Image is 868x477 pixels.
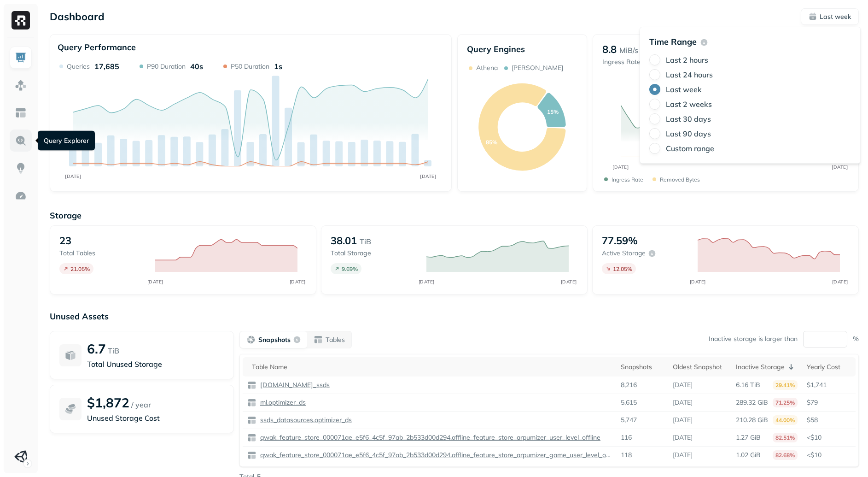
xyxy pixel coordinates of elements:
[15,107,27,119] img: Asset Explorer
[673,363,726,371] div: Oldest Snapshot
[666,100,712,109] label: Last 2 weeks
[147,62,186,71] p: P90 Duration
[807,381,851,389] p: $1,741
[621,416,637,424] p: 5,747
[87,412,224,424] p: Unused Storage Cost
[247,451,256,460] img: table
[247,398,256,407] img: table
[108,345,119,356] p: TiB
[801,8,859,25] button: Last week
[736,451,761,459] p: 1.02 GiB
[689,279,705,285] tspan: [DATE]
[820,12,851,21] p: Last week
[247,381,256,390] img: table
[256,451,612,459] a: qwak_feature_store_000071ae_e5f6_4c5f_97ab_2b533d00d294.offline_feature_store_arpumizer_game_user...
[67,62,90,71] p: Queries
[59,249,146,258] p: Total tables
[621,363,664,371] div: Snapshots
[87,395,129,411] p: $1,872
[673,433,693,442] p: [DATE]
[666,114,711,124] label: Last 30 days
[12,11,30,29] img: Ryft
[621,451,632,459] p: 118
[15,190,27,202] img: Optimization
[807,433,851,442] p: <$10
[38,131,95,151] div: Query Explorer
[50,10,105,23] p: Dashboard
[247,416,256,425] img: table
[666,144,714,153] label: Custom range
[547,108,559,115] text: 15%
[50,210,859,221] p: Storage
[807,363,851,371] div: Yearly Cost
[613,265,632,272] p: 12.05 %
[773,450,798,460] p: 82.68%
[673,398,693,407] p: [DATE]
[256,433,600,442] a: qwak_feature_store_000071ae_e5f6_4c5f_97ab_2b533d00d294.offline_feature_store_arpumizer_user_leve...
[256,381,330,389] a: [DOMAIN_NAME]_ssds
[190,62,203,71] p: 40s
[14,450,27,463] img: Unity
[613,164,629,170] tspan: [DATE]
[58,42,136,53] p: Query Performance
[256,398,306,407] a: ml.optimizer_ds
[15,79,27,91] img: Assets
[660,176,700,183] p: Removed bytes
[258,451,612,459] p: qwak_feature_store_000071ae_e5f6_4c5f_97ab_2b533d00d294.offline_feature_store_arpumizer_game_user...
[326,336,345,344] p: Tables
[131,399,151,410] p: / year
[649,36,697,47] p: Time Range
[602,249,646,258] p: Active storage
[360,236,371,247] p: TiB
[619,45,638,56] p: MiB/s
[773,433,798,442] p: 82.51%
[560,279,577,285] tspan: [DATE]
[621,381,637,389] p: 8,216
[621,433,632,442] p: 116
[853,335,859,343] p: %
[773,380,798,390] p: 29.41%
[666,129,711,138] label: Last 90 days
[666,55,708,65] label: Last 2 hours
[807,416,851,424] p: $58
[247,433,256,442] img: table
[258,381,330,389] p: [DOMAIN_NAME]_ssds
[87,359,224,370] p: Total Unused Storage
[15,135,27,147] img: Query Explorer
[467,44,578,54] p: Query Engines
[512,64,563,72] p: [PERSON_NAME]
[252,363,612,371] div: Table Name
[602,43,617,56] p: 8.8
[666,85,702,94] label: Last week
[621,398,637,407] p: 5,615
[418,279,434,285] tspan: [DATE]
[807,398,851,407] p: $79
[602,234,638,247] p: 77.59%
[289,279,305,285] tspan: [DATE]
[673,381,693,389] p: [DATE]
[673,416,693,424] p: [DATE]
[476,64,498,72] p: Athena
[331,234,357,247] p: 38.01
[94,62,119,71] p: 17,685
[673,451,693,459] p: [DATE]
[15,162,27,174] img: Insights
[736,433,761,442] p: 1.27 GiB
[274,62,282,71] p: 1s
[486,139,497,146] text: 85%
[832,164,848,170] tspan: [DATE]
[612,176,643,183] p: Ingress Rate
[807,451,851,459] p: <$10
[736,416,768,424] p: 210.28 GiB
[666,70,713,79] label: Last 24 hours
[773,415,798,425] p: 44.00%
[342,265,358,272] p: 9.69 %
[709,335,798,343] p: Inactive storage is larger than
[602,58,641,66] p: Ingress Rate
[258,416,352,424] p: ssds_datasources.optimizer_ds
[87,341,106,357] p: 6.7
[258,433,600,442] p: qwak_feature_store_000071ae_e5f6_4c5f_97ab_2b533d00d294.offline_feature_store_arpumizer_user_leve...
[773,398,798,407] p: 71.25%
[256,416,352,424] a: ssds_datasources.optimizer_ds
[736,363,785,371] p: Inactive Storage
